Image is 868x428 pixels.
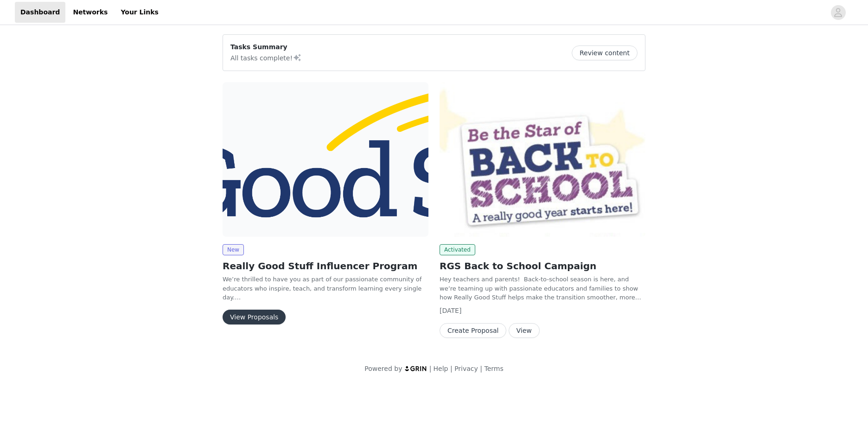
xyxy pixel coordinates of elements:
p: Hey teachers and parents! Back-to-school season is here, and we’re teaming up with passionate edu... [440,275,645,302]
a: Help [434,365,448,372]
a: Dashboard [15,2,65,23]
a: Your Links [115,2,164,23]
button: Create Proposal [440,323,506,338]
img: Really Good Stuff [440,82,645,237]
p: Tasks Summary [230,42,302,52]
img: Really Good Stuff [223,82,428,237]
h2: Really Good Stuff Influencer Program [223,259,428,273]
a: Privacy [454,365,478,372]
a: Terms [484,365,503,372]
span: | [480,365,482,372]
span: | [450,365,453,372]
span: [DATE] [440,307,461,314]
button: Review content [572,45,638,60]
img: logo [404,365,428,371]
h2: RGS Back to School Campaign [440,259,645,273]
a: View Proposals [223,314,286,321]
div: avatar [834,5,842,20]
a: Networks [67,2,113,23]
span: | [429,365,432,372]
span: Activated [440,244,475,255]
span: New [223,244,244,255]
button: View Proposals [223,310,286,324]
p: We’re thrilled to have you as part of our passionate community of educators who inspire, teach, a... [223,275,428,302]
span: Powered by [364,365,402,372]
p: All tasks complete! [230,52,302,63]
button: View [509,323,540,338]
a: View [509,327,540,334]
